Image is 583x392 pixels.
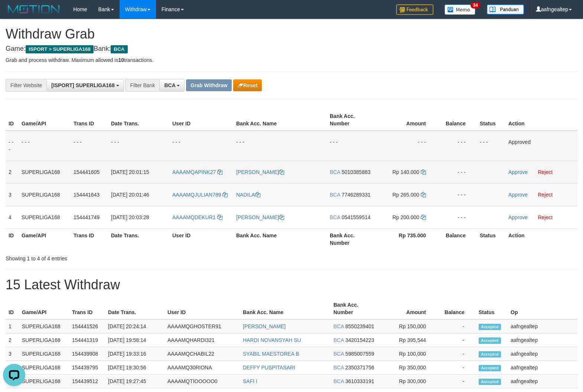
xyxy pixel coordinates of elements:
th: Date Trans. [105,298,165,319]
td: - - - [377,131,437,161]
td: - - - [19,131,71,161]
td: 154439908 [69,347,105,361]
a: Copy 140000 to clipboard [421,169,426,175]
a: SAFI I [243,378,257,384]
div: Filter Website [6,79,46,92]
a: Copy 265000 to clipboard [421,192,426,198]
button: Reset [233,79,262,91]
td: - - - [437,131,477,161]
th: Rp 735.000 [377,228,437,250]
span: Copy 8550239401 to clipboard [345,323,374,329]
a: AAAAMQJULIAN789 [172,192,228,198]
th: Trans ID [71,228,108,250]
span: BCA [333,378,344,384]
td: 1 [6,319,19,333]
span: AAAAMQJULIAN789 [172,192,221,198]
span: Accepted [479,351,501,358]
p: Grab and process withdraw. Maximum allowed is transactions. [6,56,577,64]
td: - - - [327,131,377,161]
td: - - - [108,131,169,161]
td: 3 [6,347,19,361]
th: Amount [379,298,437,319]
td: - [437,361,476,375]
td: - - - [477,131,505,161]
td: AAAAMQ30RIONA [165,361,240,375]
button: Grab Withdraw [186,79,232,91]
a: HARDI NOVANSYAH SU [243,337,301,343]
th: Bank Acc. Number [327,109,377,131]
td: - - - [233,131,327,161]
span: Rp 140.000 [393,169,419,175]
td: [DATE] 19:27:45 [105,375,165,388]
td: - - - [169,131,233,161]
button: BCA [159,79,185,92]
th: Status [477,109,505,131]
th: Status [477,228,505,250]
a: [PERSON_NAME] [236,214,284,220]
td: SUPERLIGA168 [19,375,69,388]
td: AAAAMQCHABIL22 [165,347,240,361]
td: - - - [437,183,477,206]
a: Reject [538,192,553,198]
span: Copy 3610333191 to clipboard [345,378,374,384]
td: AAAAMQTIOOOOO0 [165,375,240,388]
td: - - - [71,131,108,161]
span: [DATE] 20:03:28 [111,214,149,220]
span: Accepted [479,337,501,344]
td: 154439512 [69,375,105,388]
td: Rp 350,000 [379,361,437,375]
th: Game/API [19,228,71,250]
td: 2 [6,161,19,183]
th: Op [508,298,577,319]
a: NADILA [236,192,260,198]
td: aafngealtep [508,375,577,388]
span: [ISPORT] SUPERLIGA168 [51,82,114,88]
td: 4 [6,206,19,228]
div: Filter Bank [125,79,159,92]
span: BCA [111,45,127,53]
td: Rp 150,000 [379,319,437,333]
td: - - - [437,161,477,183]
td: 3 [6,183,19,206]
h1: 15 Latest Withdraw [6,277,577,292]
td: - [437,375,476,388]
th: Trans ID [69,298,105,319]
a: [PERSON_NAME] [243,323,286,329]
td: - [437,333,476,347]
td: SUPERLIGA168 [19,206,71,228]
span: 154441605 [74,169,100,175]
a: DEFFY PUSPITASARI [243,365,295,370]
h1: Withdraw Grab [6,27,577,42]
img: Button%20Memo.svg [444,4,476,15]
td: SUPERLIGA168 [19,319,69,333]
th: Balance [437,228,477,250]
span: Copy 5985007559 to clipboard [345,351,374,357]
span: BCA [333,323,344,329]
td: aafngealtep [508,347,577,361]
span: BCA [164,82,175,88]
img: Feedback.jpg [396,4,433,15]
th: Bank Acc. Number [330,298,379,319]
a: Copy 200000 to clipboard [421,214,426,220]
th: ID [6,298,19,319]
span: Rp 265.000 [393,192,419,198]
a: AAAAMQDEKUR1 [172,214,222,220]
img: panduan.png [487,4,524,14]
span: Accepted [479,379,501,385]
span: AAAAMQDEKUR1 [172,214,216,220]
div: Showing 1 to 4 of 4 entries [6,252,237,262]
td: - - - [437,206,477,228]
td: 154441526 [69,319,105,333]
th: Bank Acc. Name [240,298,330,319]
span: Copy 5010385883 to clipboard [342,169,371,175]
td: Rp 395,544 [379,333,437,347]
th: Bank Acc. Name [233,228,327,250]
td: 2 [6,333,19,347]
span: ISPORT > SUPERLIGA168 [26,45,94,53]
span: Copy 2350371756 to clipboard [345,365,374,370]
td: 154441319 [69,333,105,347]
a: Reject [538,214,553,220]
th: Date Trans. [108,109,169,131]
span: Copy 3420154223 to clipboard [345,337,374,343]
td: [DATE] 19:58:14 [105,333,165,347]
